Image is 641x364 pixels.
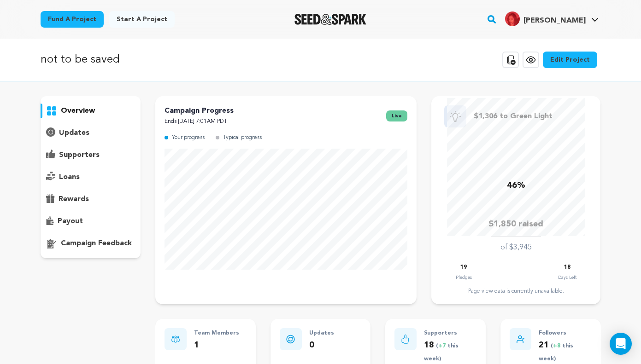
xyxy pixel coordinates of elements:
p: 19 [460,262,467,273]
button: supporters [41,148,141,162]
div: Page view data is currently unavailable. [441,288,591,295]
a: Fund a project [41,11,104,28]
button: campaign feedback [41,236,141,251]
span: +8 [553,343,562,349]
p: 18 [564,262,570,273]
p: of $3,945 [500,242,532,253]
p: not to be saved [41,52,120,68]
p: Team Members [194,328,239,339]
span: live [386,110,407,121]
p: Campaign Progress [165,105,234,116]
p: supporters [59,150,100,161]
p: updates [59,127,89,139]
span: [PERSON_NAME] [523,17,586,24]
button: payout [41,214,141,229]
button: overview [41,104,141,118]
p: Followers [539,328,591,339]
button: loans [41,170,141,185]
div: Diane Z.'s Profile [505,12,586,26]
p: Pledges [456,273,472,282]
button: updates [41,126,141,140]
p: Ends [DATE] 7:01AM PDT [165,116,234,127]
a: Diane Z.'s Profile [503,10,600,26]
img: cb39b16e30f3465f.jpg [505,12,520,26]
p: 1 [194,339,239,352]
p: Typical progress [223,133,262,143]
a: Edit Project [543,52,597,68]
img: Seed&Spark Logo Dark Mode [294,14,367,25]
div: Open Intercom Messenger [610,333,632,355]
p: Updates [309,328,334,339]
a: Seed&Spark Homepage [294,14,367,25]
p: loans [59,172,80,183]
p: payout [58,216,83,227]
a: Start a project [109,11,175,28]
span: ( this week) [539,343,573,362]
button: rewards [41,192,141,207]
p: 46% [507,179,525,192]
p: overview [61,105,95,116]
p: Supporters [424,328,476,339]
p: campaign feedback [61,238,132,249]
p: Days Left [558,273,576,282]
p: rewards [59,194,89,205]
p: Your progress [172,133,205,143]
span: Diane Z.'s Profile [503,10,600,29]
span: ( this week) [424,343,459,362]
p: 0 [309,339,334,352]
span: +7 [438,343,447,349]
